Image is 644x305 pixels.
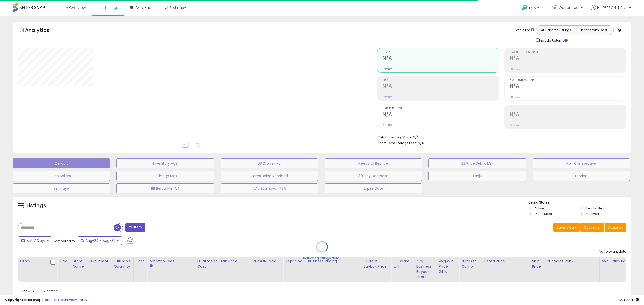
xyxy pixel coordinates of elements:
[378,135,412,139] b: Total Inventory Value:
[383,124,392,127] small: Prev: N/A
[105,5,118,10] span: Listings
[116,158,214,168] button: Inventory Age
[510,79,626,82] span: Avg. Buybox Share
[69,5,86,10] span: Overview
[13,171,110,181] button: Top Sellers
[428,158,526,168] button: BB Price Below Min
[533,158,630,168] button: Non Competitive
[383,79,499,82] span: Profit
[383,83,499,90] h2: N/A
[514,28,534,33] div: Totals For
[383,51,499,54] span: Revenue
[325,171,422,181] button: 30 Day Decrease
[510,55,626,62] h2: N/A
[521,5,528,11] i: Get Help
[597,5,627,10] span: Hi [PERSON_NAME]
[537,27,575,33] button: All Selected Listings
[325,183,422,193] button: Expire Date
[13,183,110,193] button: sermaye
[378,134,623,140] li: N/A
[5,298,87,302] div: seller snap | |
[383,55,499,62] h2: N/A
[510,83,626,90] h2: N/A
[325,158,422,168] button: Needs to Reprice
[5,297,23,302] strong: Copyright
[510,67,520,70] small: Prev: N/A
[116,183,214,193] button: BB Below Min %4
[383,95,392,98] small: Prev: N/A
[13,158,110,168] button: Default
[575,27,612,33] button: Listings With Cost
[510,111,626,118] h2: N/A
[532,37,574,43] div: Include Returns
[510,95,520,98] small: Prev: N/A
[510,107,626,110] span: ROI
[510,51,626,54] span: Profit [PERSON_NAME]
[136,5,151,10] span: DataHub
[116,171,214,181] button: Selling @ Max
[221,183,318,193] button: 1 Ay Satmayan FBA
[221,158,318,168] button: BB Drop in 7d
[383,67,392,70] small: Prev: N/A
[378,141,417,145] b: Short Term Storage Fees:
[559,5,579,10] span: Oceantree.
[529,6,536,10] span: Help
[25,27,59,35] h5: Analytics
[383,111,499,118] h2: N/A
[518,1,544,16] a: Help
[383,107,499,110] span: Ordered Items
[510,124,520,127] small: Prev: N/A
[418,141,424,145] span: N/A
[221,171,318,181] button: Items Being Repriced
[533,171,630,181] button: reprice
[428,171,526,181] button: Tanju
[303,256,341,260] div: Retrieving listings data..
[591,5,631,16] a: Hi [PERSON_NAME]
